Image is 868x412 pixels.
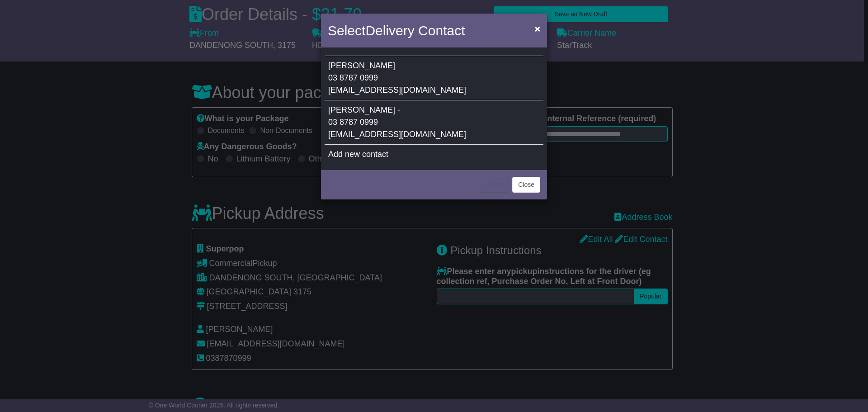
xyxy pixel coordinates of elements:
h4: Select [328,20,465,41]
span: × [535,24,540,34]
span: [PERSON_NAME] [328,61,395,70]
span: Delivery [365,23,414,38]
span: 03 8787 0999 [328,73,378,82]
span: Add new contact [328,150,388,159]
span: - [397,105,400,114]
span: Contact [418,23,465,38]
span: [EMAIL_ADDRESS][DOMAIN_NAME] [328,85,466,95]
button: Close [512,177,540,193]
button: < Back [478,177,509,193]
span: [PERSON_NAME] [328,105,395,114]
span: 03 8787 0999 [328,118,378,127]
button: Close [530,19,545,38]
span: [EMAIL_ADDRESS][DOMAIN_NAME] [328,130,466,139]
